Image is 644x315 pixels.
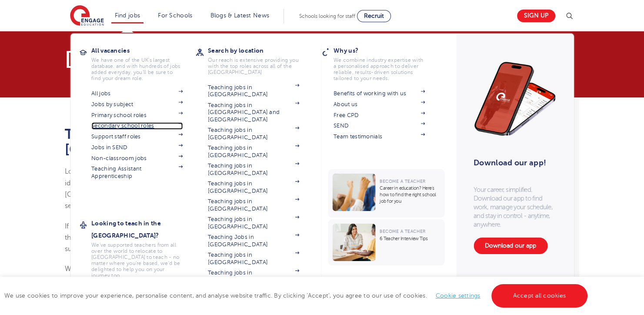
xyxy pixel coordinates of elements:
a: Become a Teacher6 Teacher Interview Tips [328,219,447,265]
a: Team testimonials [334,133,425,140]
p: [GEOGRAPHIC_DATA] [65,49,404,70]
span: Become a Teacher [380,179,425,184]
a: SEND [334,122,425,129]
a: Find jobs [115,12,140,19]
span: Become a Teacher [380,229,425,234]
a: Search by locationOur reach is extensive providing you with the top roles across all of the [GEOG... [208,44,312,75]
a: All jobs [91,90,183,97]
a: Teaching jobs in [GEOGRAPHIC_DATA] [208,162,299,177]
a: Teaching jobs in [GEOGRAPHIC_DATA] [208,127,299,141]
a: Teaching Jobs in [GEOGRAPHIC_DATA] [208,234,299,248]
a: Accept all cookies [491,284,588,308]
a: Jobs in SEND [91,144,183,151]
h3: Looking to teach in the [GEOGRAPHIC_DATA]? [91,217,196,241]
a: Support staff roles [91,133,183,140]
a: Non-classroom jobs [91,155,183,162]
a: For Schools [158,12,192,19]
a: Free CPD [334,112,425,119]
h1: Teaching Recruitment Agency in [GEOGRAPHIC_DATA], [GEOGRAPHIC_DATA] [65,127,404,157]
a: Download our app [474,238,547,254]
a: Recruit [357,10,391,22]
p: Career in education? Here’s how to find the right school job for you [380,185,440,204]
a: About us [334,101,425,108]
img: Engage Education [70,5,104,27]
p: Your career, simplified. Download our app to find work, manage your schedule, and stay in control... [474,185,556,229]
a: Teaching jobs in [GEOGRAPHIC_DATA] [208,269,299,284]
p: Our reach is extensive providing you with the top roles across all of the [GEOGRAPHIC_DATA] [208,57,299,75]
p: We have one of the UK's largest database. and with hundreds of jobs added everyday. you'll be sur... [91,57,183,81]
h3: All vacancies [91,44,196,57]
a: Teaching jobs in [GEOGRAPHIC_DATA] and [GEOGRAPHIC_DATA] [208,102,299,123]
a: Why us?We combine industry expertise with a personalised approach to deliver reliable, results-dr... [334,44,438,81]
a: Teaching jobs in [GEOGRAPHIC_DATA] [208,84,299,98]
a: Teaching jobs in [GEOGRAPHIC_DATA] [208,180,299,194]
span: Schools looking for staff [299,13,355,19]
a: Become a TeacherCareer in education? Here’s how to find the right school job for you [328,169,447,218]
h3: Download our app! [474,153,552,172]
a: All vacanciesWe have one of the UK's largest database. and with hundreds of jobs added everyday. ... [91,44,196,81]
span: Located in [GEOGRAPHIC_DATA] – the hub of [GEOGRAPHIC_DATA] – our [GEOGRAPHIC_DATA] office is ide... [65,168,400,210]
a: Blogs & Latest News [210,12,270,19]
a: Looking to teach in the [GEOGRAPHIC_DATA]?We've supported teachers from all over the world to rel... [91,217,196,278]
p: We've supported teachers from all over the world to relocate to [GEOGRAPHIC_DATA] to teach - no m... [91,242,183,278]
a: Jobs by subject [91,101,183,108]
h3: Why us? [334,44,438,57]
a: Teaching jobs in [GEOGRAPHIC_DATA] [208,144,299,159]
span: Recruit [364,13,384,19]
a: Teaching Assistant Apprenticeship [91,165,183,180]
p: We combine industry expertise with a personalised approach to deliver reliable, results-driven so... [334,57,425,81]
p: 6 Teacher Interview Tips [380,235,440,242]
a: Teaching jobs in [GEOGRAPHIC_DATA] [208,251,299,266]
h3: Search by location [208,44,312,57]
span: We use cookies to improve your experience, personalise content, and analyse website traffic. By c... [4,292,590,299]
a: Benefits of working with us [334,90,425,97]
a: Primary school roles [91,112,183,119]
a: Secondary school roles [91,122,183,129]
a: Cookie settings [436,292,480,299]
a: Teaching jobs in [GEOGRAPHIC_DATA] [208,198,299,212]
a: Teaching jobs in [GEOGRAPHIC_DATA] [208,216,299,230]
span: We are accomplished at successfully recruiting local teaching talent throughout [GEOGRAPHIC_DATA]... [65,265,403,296]
a: Sign up [517,10,555,22]
span: If you’re a teacher, teaching assistant or supply staff member keen to progress your career, you’... [65,222,398,253]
